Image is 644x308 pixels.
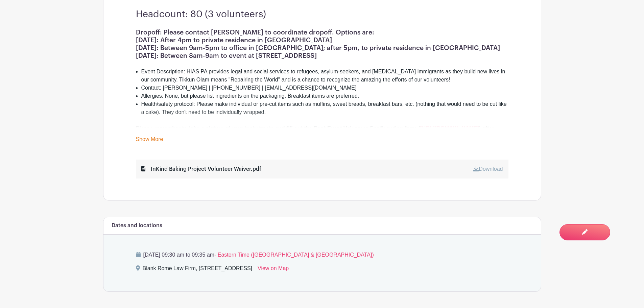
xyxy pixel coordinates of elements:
[141,92,508,100] li: Allergies: None, but please list ingredients on the packaging. Breakfast items are preferred.
[136,251,508,259] p: [DATE] 09:30 am to 09:35 am
[141,84,508,92] li: Contact: [PERSON_NAME] | [PHONE_NUMBER] | [EMAIL_ADDRESS][DOMAIN_NAME]
[258,264,289,275] a: View on Map
[136,136,163,145] a: Show More
[141,165,261,173] div: InKind Baking Project Volunteer Waiver.pdf
[141,68,508,84] li: Event Description: HIAS PA provides legal and social services to refugees, asylum-seekers, and [M...
[214,252,374,258] span: - Eastern Time ([GEOGRAPHIC_DATA] & [GEOGRAPHIC_DATA])
[136,28,508,60] h1: Dropoff: Please contact [PERSON_NAME] to coordinate dropoff. Options are: [DATE]: After 4pm to pr...
[420,125,479,131] a: [URL][DOMAIN_NAME]
[136,9,508,20] h3: Headcount: 80 (3 volunteers)
[136,125,420,131] strong: Please remember to take a picture of your tasty treats and fill out the Post-Event Volunteer Conf...
[141,100,508,116] li: Health/safety protocol: Please make individual or pre-cut items such as muffins, sweet breads, br...
[473,166,503,172] a: Download
[143,264,253,275] div: Blank Rome Law Firm, [STREET_ADDRESS]
[112,222,162,229] h6: Dates and locations
[136,124,508,141] div: If you are sharing pictures of your baked goods, feel free to tag us on Instagram @inkindbakingpr...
